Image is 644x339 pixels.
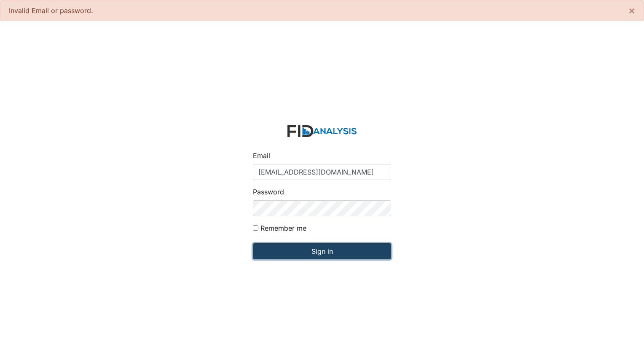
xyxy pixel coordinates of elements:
[253,187,284,197] label: Password
[287,125,357,137] img: logo-2fc8c6e3336f68795322cb6e9a2b9007179b544421de10c17bdaae8622450297.svg
[620,0,644,21] button: ×
[253,151,270,161] label: Email
[628,4,635,16] span: ×
[253,243,391,259] input: Sign in
[260,223,306,233] label: Remember me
